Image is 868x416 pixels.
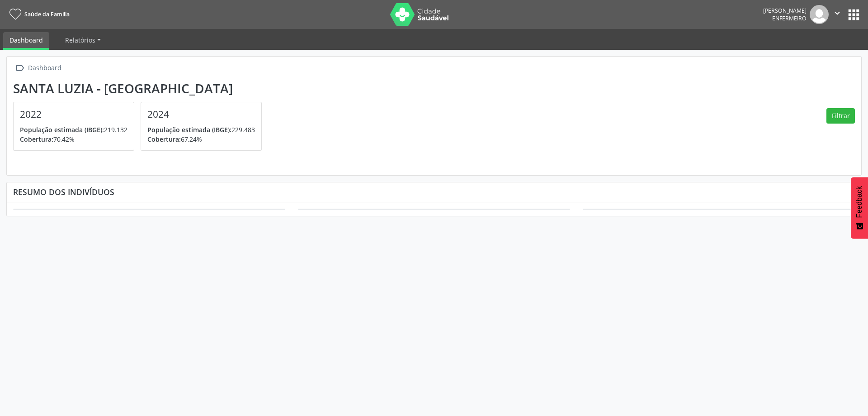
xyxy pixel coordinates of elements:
p: 219.132 [20,125,127,134]
button: apps [846,7,862,23]
a: Dashboard [3,32,49,50]
img: img [810,5,829,24]
a:  Dashboard [13,62,63,75]
span: População estimada (IBGE): [147,125,231,134]
div: Resumo dos indivíduos [13,187,855,197]
h4: 2024 [147,109,255,120]
a: Relatórios [59,32,107,48]
button: Filtrar [826,108,855,124]
span: Enfermeiro [772,14,807,22]
p: 229.483 [147,125,255,134]
div: Dashboard [26,62,63,75]
span: Relatórios [65,36,95,44]
span: Cobertura: [147,135,181,143]
i:  [832,8,842,18]
button:  [829,5,846,24]
p: 67,24% [147,134,255,144]
h4: 2022 [20,109,127,120]
a: Saúde da Família [6,7,70,22]
span: Saúde da Família [24,10,70,18]
span: Cobertura: [20,135,53,143]
button: Feedback - Mostrar pesquisa [851,177,868,239]
div: [PERSON_NAME] [763,7,807,14]
p: 70,42% [20,134,127,144]
span: População estimada (IBGE): [20,125,104,134]
span: Feedback [855,186,863,218]
div: Santa Luzia - [GEOGRAPHIC_DATA] [13,81,268,96]
i:  [13,62,26,75]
